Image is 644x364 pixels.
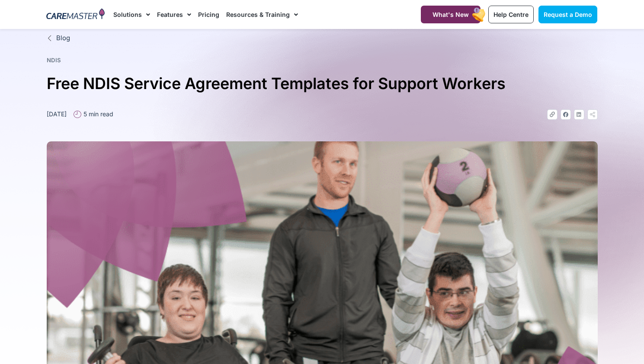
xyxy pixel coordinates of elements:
a: Request a Demo [538,6,597,23]
span: Request a Demo [544,11,592,18]
span: What's New [433,11,469,18]
time: [DATE] [47,110,67,118]
span: 5 min read [81,109,113,118]
a: Help Centre [488,6,534,23]
img: CareMaster Logo [46,8,105,21]
a: Blog [47,33,598,43]
a: What's New [421,6,481,23]
h1: Free NDIS Service Agreement Templates for Support Workers [47,71,598,96]
span: Help Centre [493,11,529,18]
span: Blog [54,33,70,43]
a: NDIS [47,57,61,64]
